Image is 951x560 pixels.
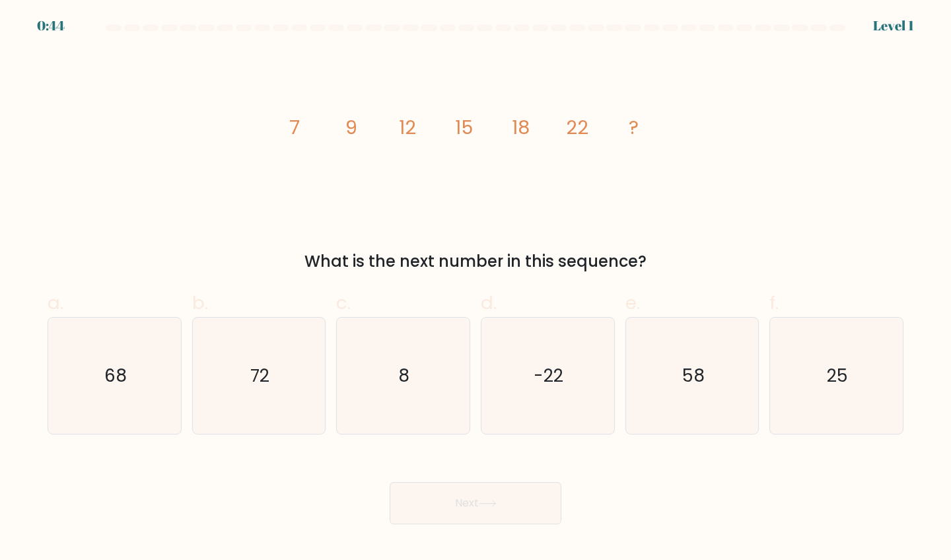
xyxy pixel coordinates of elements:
div: Level 1 [873,16,914,36]
tspan: 22 [567,114,589,141]
span: e. [625,290,640,316]
tspan: 7 [289,114,300,141]
tspan: 15 [456,114,474,141]
span: f. [769,290,779,316]
text: 25 [827,363,848,388]
tspan: 9 [345,114,357,141]
span: d. [481,290,497,316]
span: a. [48,290,63,316]
span: c. [336,290,351,316]
div: 0:44 [37,16,65,36]
text: 8 [399,363,410,388]
text: 72 [250,363,269,388]
span: b. [192,290,208,316]
tspan: ? [629,114,639,141]
button: Next [390,482,561,524]
tspan: 12 [400,114,417,141]
tspan: 18 [512,114,530,141]
text: 68 [104,363,127,388]
text: 58 [682,363,705,388]
text: -22 [534,363,564,388]
div: What is the next number in this sequence? [55,250,896,273]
